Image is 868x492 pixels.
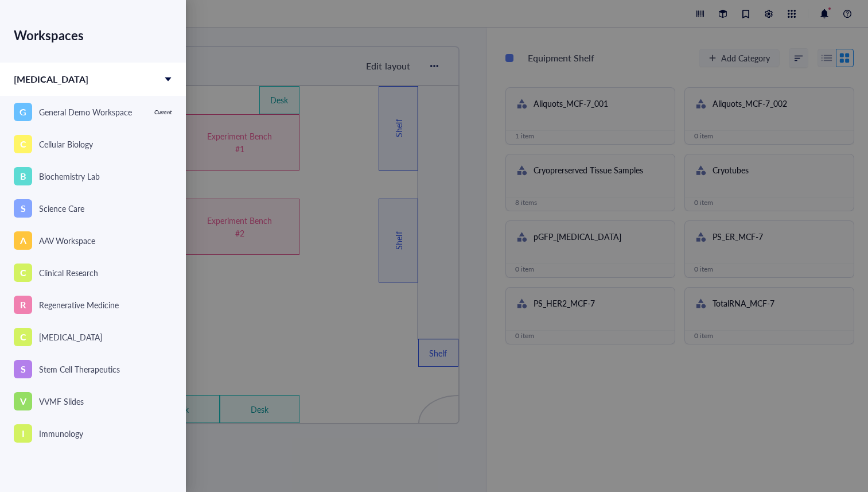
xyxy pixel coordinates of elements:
[20,137,26,151] span: C
[20,104,26,119] span: G
[39,395,84,408] div: VVMF Slides
[39,106,132,118] div: General Demo Workspace
[22,426,25,440] span: I
[21,362,26,376] span: S
[20,330,26,344] span: C
[14,72,88,86] span: [MEDICAL_DATA]
[39,299,119,311] div: Regenerative Medicine
[39,138,93,150] div: Cellular Biology
[39,202,84,215] div: Science Care
[20,233,26,247] span: A
[20,265,26,280] span: C
[20,169,26,183] span: B
[20,297,26,312] span: R
[39,170,100,183] div: Biochemistry Lab
[154,109,172,115] div: Current
[20,394,26,408] span: V
[21,201,26,215] span: S
[39,363,120,375] div: Stem Cell Therapeutics
[39,266,98,279] div: Clinical Research
[14,19,172,51] div: Workspaces
[39,234,95,247] div: AAV Workspace
[39,331,102,343] div: [MEDICAL_DATA]
[39,427,83,440] div: Immunology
